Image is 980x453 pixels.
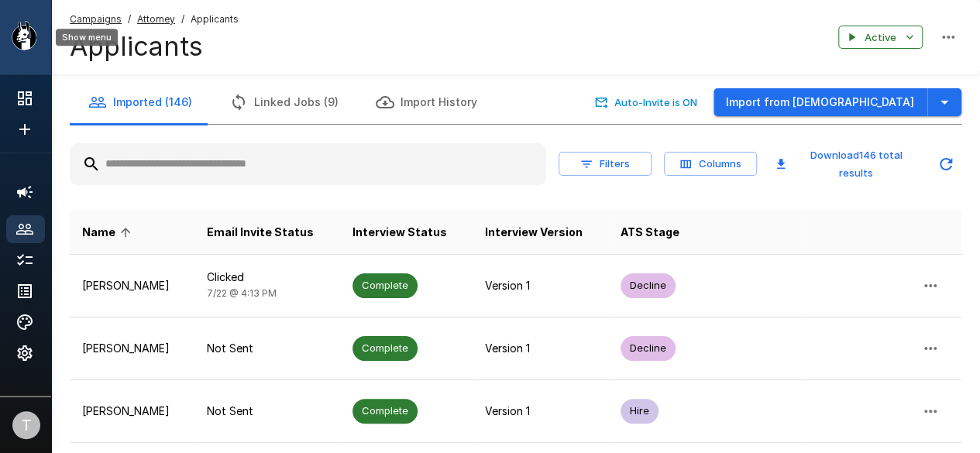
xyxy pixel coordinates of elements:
span: Decline [621,341,676,355]
span: Applicants [191,12,239,27]
span: Interview Version [485,223,583,242]
button: Auto-Invite is ON [592,91,701,115]
p: [PERSON_NAME] [82,278,182,293]
button: Filters [559,152,652,176]
p: Clicked [207,269,328,285]
p: Not Sent [207,341,328,356]
button: Updated Today - 11:12 AM [930,149,961,180]
p: Version 1 [485,341,596,356]
span: Complete [352,341,418,355]
span: 7/22 @ 4:13 PM [207,287,277,299]
p: Version 1 [485,278,596,293]
span: ATS Stage [621,223,679,242]
h4: Applicants [70,30,239,63]
button: Download146 total results [769,143,924,185]
span: Decline [621,278,676,293]
span: / [181,12,184,27]
span: Email Invite Status [207,223,314,242]
p: Version 1 [485,403,596,419]
button: Columns [664,152,757,176]
p: Not Sent [207,403,328,419]
span: Complete [352,278,418,293]
button: Import History [357,81,496,124]
button: Imported (146) [70,81,211,124]
button: Import from [DEMOGRAPHIC_DATA] [714,88,927,117]
span: Interview Status [352,223,447,242]
p: [PERSON_NAME] [82,403,182,419]
span: Hire [621,403,658,418]
div: Show menu [56,29,118,46]
button: Active [838,26,923,50]
button: Linked Jobs (9) [211,81,357,124]
u: Campaigns [70,13,122,25]
span: / [128,12,131,27]
span: Complete [352,403,418,418]
span: Name [82,223,136,242]
u: Attorney [137,13,175,25]
p: [PERSON_NAME] [82,341,182,356]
